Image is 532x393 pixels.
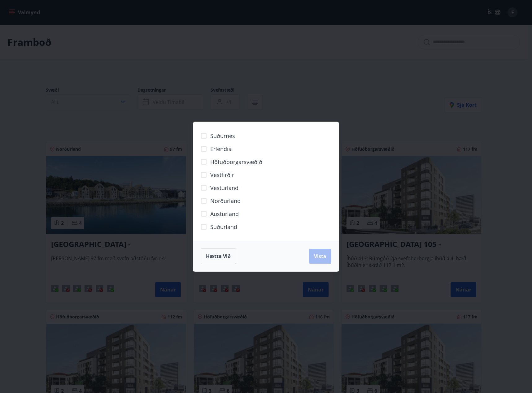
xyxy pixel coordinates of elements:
[210,158,262,166] span: Höfuðborgarsvæðið
[210,145,231,153] span: Erlendis
[210,132,235,140] span: Suðurnes
[210,223,237,231] span: Suðurland
[201,248,236,264] button: Hætta við
[210,197,241,205] span: Norðurland
[210,210,239,218] span: Austurland
[210,184,238,192] span: Vesturland
[210,171,234,179] span: Vestfirðir
[206,253,231,260] span: Hætta við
